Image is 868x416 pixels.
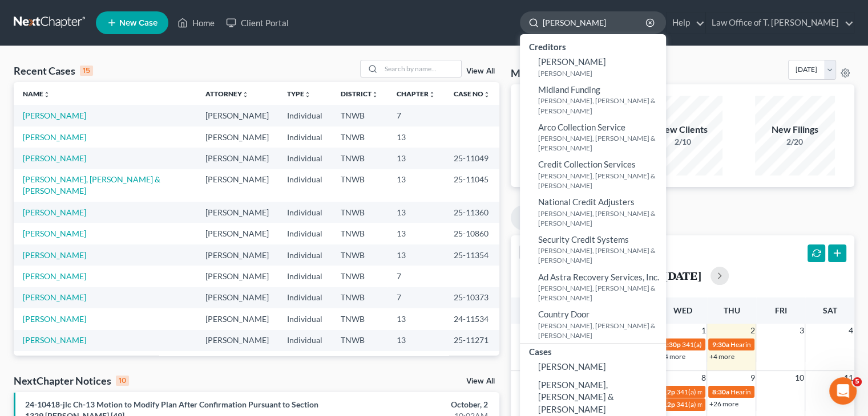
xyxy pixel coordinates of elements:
td: 7 [387,266,445,287]
td: [PERSON_NAME] [196,244,278,266]
td: Individual [278,330,332,351]
td: 13 [387,351,445,372]
a: +4 more [709,352,734,361]
td: Individual [278,287,332,308]
span: [PERSON_NAME], [PERSON_NAME] & [PERSON_NAME] [538,380,614,414]
td: TNWB [332,308,387,329]
td: 25-11360 [445,202,499,223]
td: [PERSON_NAME] [196,169,278,202]
small: [PERSON_NAME], [PERSON_NAME] & [PERSON_NAME] [538,246,663,265]
a: +26 more [709,399,738,408]
span: Security Credit Systems [538,234,629,244]
a: Country Door[PERSON_NAME], [PERSON_NAME] & [PERSON_NAME] [520,305,666,343]
td: [PERSON_NAME] [196,266,278,287]
a: Case Nounfold_more [454,89,490,98]
a: [PERSON_NAME][PERSON_NAME] [520,53,666,81]
td: 25-11034 [445,351,499,372]
h2: [DATE] [664,270,701,282]
a: [PERSON_NAME] [23,153,86,163]
a: Calendar [511,205,572,230]
i: unfold_more [242,91,249,98]
td: Individual [278,202,332,223]
h3: Monthly Progress [511,66,592,80]
i: unfold_more [43,91,50,98]
td: TNWB [332,169,387,202]
i: unfold_more [429,91,435,98]
span: 3 [798,324,805,337]
td: TNWB [332,105,387,126]
span: 9 [749,371,756,385]
a: View All [466,377,495,385]
td: 24-11534 [445,308,499,329]
a: [PERSON_NAME] [23,314,86,324]
div: New Clients [643,123,722,136]
a: [PERSON_NAME] [520,358,666,376]
a: Ad Astra Recovery Services, Inc.[PERSON_NAME], [PERSON_NAME] & [PERSON_NAME] [520,268,666,306]
td: Individual [278,351,332,372]
div: October, 2 [341,399,488,410]
span: 1:30p [663,340,680,349]
a: Chapterunfold_more [397,89,435,98]
span: 341(a) meeting for [PERSON_NAME] [676,388,786,396]
td: 7 [387,287,445,308]
a: [PERSON_NAME] [23,335,86,345]
td: TNWB [332,330,387,351]
span: 10 [793,371,805,385]
td: 25-10373 [445,287,499,308]
td: 13 [387,244,445,266]
a: Districtunfold_more [341,89,378,98]
td: 25-11271 [445,330,499,351]
small: [PERSON_NAME], [PERSON_NAME] & [PERSON_NAME] [538,283,663,303]
span: Country Door [538,309,590,319]
span: Thu [723,305,740,315]
td: TNWB [332,223,387,244]
span: 8:30a [712,388,729,396]
span: 12p [663,400,675,409]
td: 13 [387,308,445,329]
a: Law Office of T. [PERSON_NAME] [706,13,854,33]
td: Individual [278,105,332,126]
td: TNWB [332,287,387,308]
td: [PERSON_NAME] [196,148,278,169]
td: 13 [387,127,445,148]
span: New Case [119,19,158,27]
span: 5 [853,377,862,386]
span: 9:30a [712,340,729,349]
td: Individual [278,148,332,169]
td: Individual [278,127,332,148]
span: [PERSON_NAME] [538,361,606,372]
a: Security Credit Systems[PERSON_NAME], [PERSON_NAME] & [PERSON_NAME] [520,231,666,268]
td: [PERSON_NAME] [196,351,278,372]
a: Home [172,13,220,33]
td: 13 [387,169,445,202]
a: Midland Funding[PERSON_NAME], [PERSON_NAME] & [PERSON_NAME] [520,81,666,119]
small: [PERSON_NAME], [PERSON_NAME] & [PERSON_NAME] [538,209,663,228]
small: [PERSON_NAME], [PERSON_NAME] & [PERSON_NAME] [538,171,663,190]
td: [PERSON_NAME] [196,127,278,148]
td: TNWB [332,244,387,266]
td: Individual [278,244,332,266]
a: [PERSON_NAME] [23,271,86,281]
a: [PERSON_NAME] [23,292,86,302]
span: 341(a) meeting for [PERSON_NAME] [681,340,792,349]
td: TNWB [332,202,387,223]
small: [PERSON_NAME] [538,68,663,78]
i: unfold_more [483,91,490,98]
td: 25-11049 [445,148,499,169]
a: [PERSON_NAME] [23,207,86,217]
td: Individual [278,308,332,329]
span: 12p [663,388,675,396]
div: 15 [80,66,93,76]
span: Arco Collection Service [538,122,625,132]
td: TNWB [332,148,387,169]
div: Recent Cases [14,64,93,78]
td: [PERSON_NAME] [196,287,278,308]
span: 8 [700,371,706,385]
span: National Credit Adjusters [538,197,635,207]
td: 25-10860 [445,223,499,244]
span: Sat [822,305,837,315]
small: [PERSON_NAME], [PERSON_NAME] & [PERSON_NAME] [538,96,663,115]
a: Help [667,13,705,33]
td: 25-11045 [445,169,499,202]
td: TNWB [332,266,387,287]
